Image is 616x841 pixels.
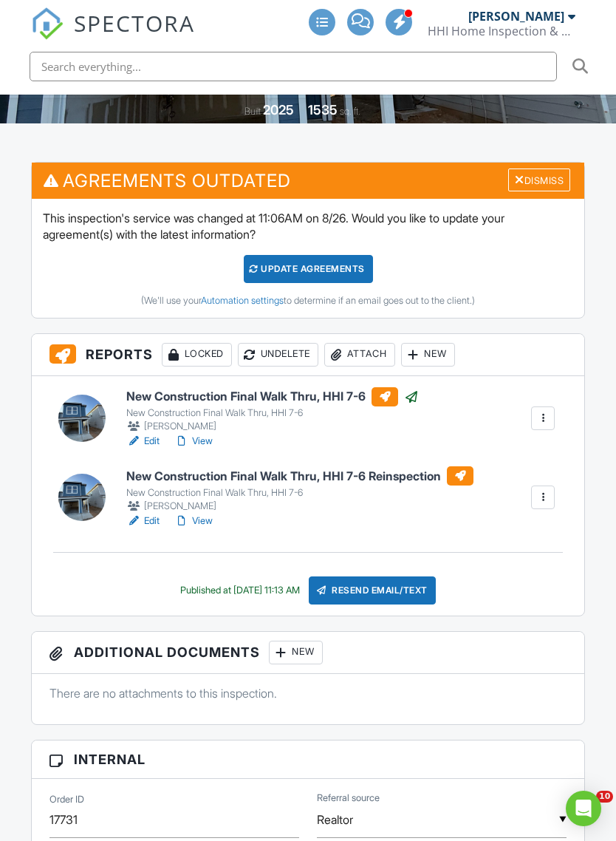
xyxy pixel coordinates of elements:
[180,585,300,596] div: Published at [DATE] 11:13 AM
[324,343,395,367] div: Attach
[566,791,601,826] div: Open Intercom Messenger
[309,576,436,605] div: Resend Email/Text
[32,334,585,376] h3: Reports
[31,20,195,51] a: SPECTORA
[401,343,455,367] div: New
[238,343,318,367] div: Undelete
[244,106,261,117] span: Built
[244,255,373,283] div: Update Agreements
[32,163,585,199] h3: Agreements Outdated
[340,106,360,117] span: sq. ft.
[263,102,294,118] div: 2025
[201,295,284,306] a: Automation settings
[308,102,338,118] div: 1535
[126,387,419,406] h6: New Construction Final Walk Thru, HHI 7-6
[126,387,419,435] a: New Construction Final Walk Thru, HHI 7-6 New Construction Final Walk Thru, HHI 7-6 [PERSON_NAME]
[508,168,570,191] div: Dismiss
[126,407,419,419] div: New Construction Final Walk Thru, HHI 7-6
[317,791,380,805] label: Referral source
[30,52,557,81] input: Search everything...
[174,514,213,528] a: View
[126,434,160,449] a: Edit
[31,7,64,40] img: The Best Home Inspection Software - Spectora
[269,641,323,664] div: New
[49,685,567,701] p: There are no attachments to this inspection.
[126,514,160,528] a: Edit
[162,343,232,367] div: Locked
[468,9,564,24] div: [PERSON_NAME]
[596,791,613,803] span: 10
[32,740,585,779] h3: Internal
[32,632,585,674] h3: Additional Documents
[126,466,473,486] h6: New Construction Final Walk Thru, HHI 7-6 Reinspection
[126,419,419,434] div: [PERSON_NAME]
[126,466,473,514] a: New Construction Final Walk Thru, HHI 7-6 Reinspection New Construction Final Walk Thru, HHI 7-6 ...
[428,24,575,38] div: HHI Home Inspection & Pest Control
[174,434,213,449] a: View
[49,793,84,806] label: Order ID
[74,7,195,38] span: SPECTORA
[43,295,574,307] div: (We'll use your to determine if an email goes out to the client.)
[126,499,473,514] div: [PERSON_NAME]
[32,199,585,318] div: This inspection's service was changed at 11:06AM on 8/26. Would you like to update your agreement...
[126,487,473,499] div: New Construction Final Walk Thru, HHI 7-6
